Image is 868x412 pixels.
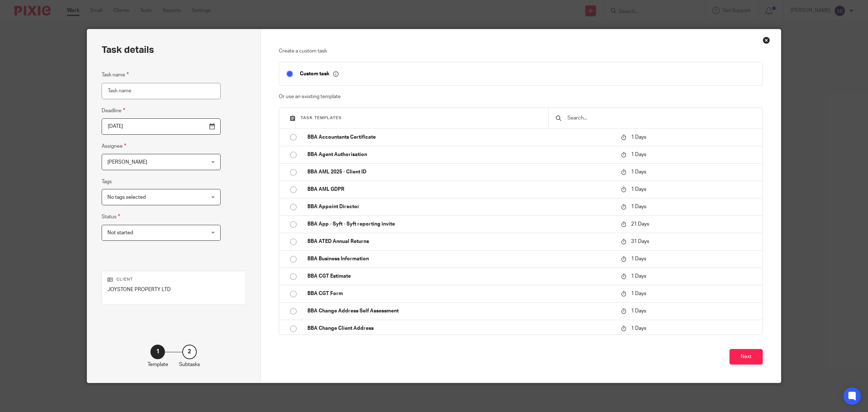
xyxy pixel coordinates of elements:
p: BBA App - Syft - Syft reporting invite [307,220,614,228]
span: 1 Days [631,187,646,192]
label: Deadline [102,106,125,115]
span: [PERSON_NAME] [107,160,147,165]
span: 1 Days [631,204,646,209]
div: 2 [182,345,197,359]
p: BBA Business Information [307,255,614,262]
p: BBA CGT Estimate [307,273,614,280]
input: Pick a date [102,118,221,135]
button: Next [729,349,763,365]
span: 1 Days [631,308,646,314]
input: Search... [567,114,755,122]
p: BBA Change Address Self Assessment [307,307,614,315]
p: JOYSTONE PROPERTY LTD [107,286,240,293]
p: Create a custom task [279,47,763,55]
label: Task name [102,71,129,79]
input: Task name [102,83,221,99]
p: BBA Change Client Address [307,325,614,332]
span: 1 Days [631,152,646,157]
span: 1 Days [631,274,646,279]
div: Close this dialog window [763,37,770,44]
div: 1 [150,345,165,359]
p: Custom task [300,71,339,77]
label: Status [102,213,120,221]
label: Assignee [102,142,126,150]
p: Template [148,361,168,368]
span: 1 Days [631,135,646,140]
span: Task templates [301,116,342,120]
p: Client [107,277,240,282]
span: 1 Days [631,291,646,296]
span: 21 Days [631,222,649,227]
span: 1 Days [631,326,646,331]
p: Or use an existing template [279,93,763,100]
p: BBA AML GDPR [307,186,614,193]
span: 31 Days [631,239,649,244]
p: Subtasks [179,361,200,368]
label: Tags [102,178,112,185]
h2: Task details [102,44,154,56]
p: BBA AML 2025 - Client ID [307,168,614,176]
p: BBA Accountants Certificate [307,134,614,141]
span: 1 Days [631,256,646,261]
span: 1 Days [631,169,646,175]
p: BBA Appoint Director [307,203,614,210]
p: BBA CGT Form [307,290,614,297]
p: BBA ATED Annual Returns [307,238,614,245]
p: BBA Agent Authorisation [307,151,614,158]
span: Not started [107,230,133,235]
span: No tags selected [107,195,146,200]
